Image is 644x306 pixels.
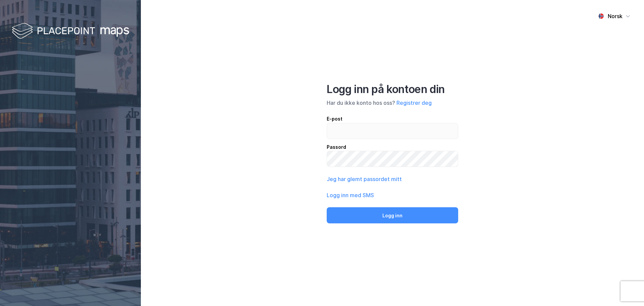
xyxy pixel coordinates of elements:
div: Norsk [608,12,623,20]
button: Logg inn med SMS [327,191,374,199]
button: Logg inn [327,207,458,223]
div: Passord [327,143,458,151]
img: logo-white.f07954bde2210d2a523dddb988cd2aa7.svg [12,21,129,41]
button: Registrer deg [396,99,432,107]
div: Logg inn på kontoen din [327,83,458,96]
div: Har du ikke konto hos oss? [327,99,458,107]
button: Jeg har glemt passordet mitt [327,175,402,183]
div: E-post [327,115,458,123]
